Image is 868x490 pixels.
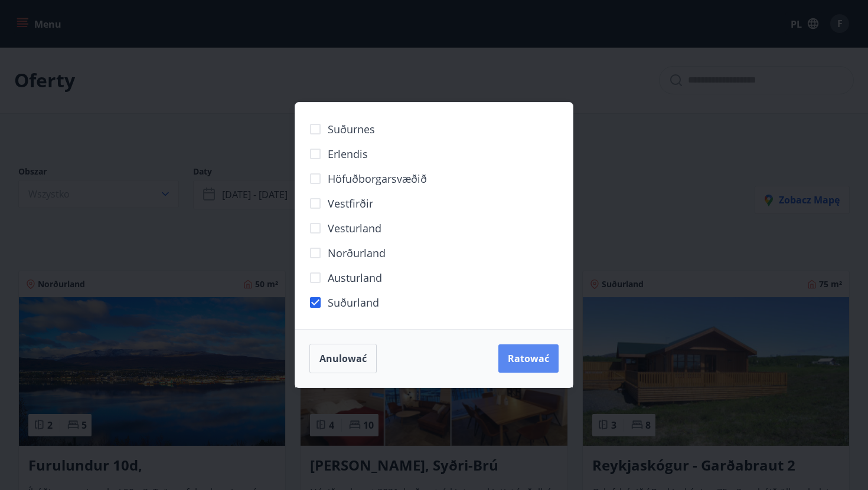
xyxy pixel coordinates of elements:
[328,147,368,161] font: Erlendis
[328,122,375,136] font: Suðurnes
[319,352,367,365] font: Anulować
[328,295,379,310] font: Suðurland
[498,344,559,373] button: Ratować
[309,344,377,373] button: Anulować
[328,172,427,186] font: Höfuðborgarsvæðið
[508,352,549,365] font: Ratować
[328,246,386,260] font: Norðurland
[328,271,382,285] font: Austurland
[328,221,381,235] font: Vesturland
[328,196,373,211] font: Vestfirðir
